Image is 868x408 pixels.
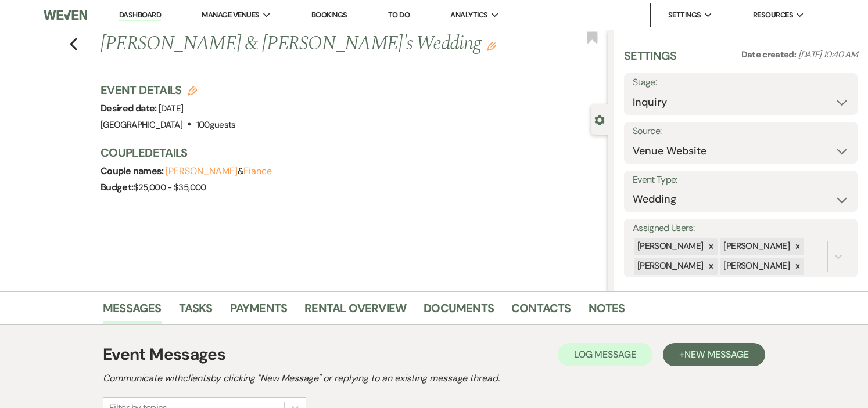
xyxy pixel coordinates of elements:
button: Close lead details [594,114,605,125]
h1: Event Messages [103,342,225,367]
span: & [166,165,272,177]
a: Payments [230,299,288,324]
h3: Couple Details [101,145,596,161]
button: [PERSON_NAME] [166,167,238,176]
span: Resources [753,9,793,21]
a: To Do [388,10,410,20]
span: [GEOGRAPHIC_DATA] [101,119,182,131]
a: Bookings [311,10,347,20]
span: Analytics [450,9,487,21]
label: Source: [633,123,849,140]
h3: Settings [624,48,677,73]
h1: [PERSON_NAME] & [PERSON_NAME]'s Wedding [101,30,501,58]
img: Weven Logo [44,3,87,27]
h3: Event Details [101,82,236,98]
a: Messages [103,299,162,324]
h2: Communicate with clients by clicking "New Message" or replying to an existing message thread. [103,371,765,385]
span: [DATE] [159,103,183,114]
a: Notes [589,299,625,324]
a: Rental Overview [304,299,406,324]
label: Assigned Users: [633,220,849,237]
span: $25,000 - $35,000 [134,182,206,193]
span: Log Message [574,348,636,360]
button: Fiance [243,167,272,176]
span: Couple names: [101,165,166,177]
span: Budget: [101,181,134,193]
a: Contacts [511,299,571,324]
span: Manage Venues [202,9,259,21]
label: Stage: [633,74,849,91]
a: Documents [424,299,494,324]
button: Log Message [558,343,652,366]
a: Dashboard [119,10,161,21]
div: [PERSON_NAME] [634,258,705,275]
span: Desired date: [101,102,159,114]
div: [PERSON_NAME] [720,238,791,255]
span: Settings [668,9,701,21]
label: Event Type: [633,172,849,189]
div: [PERSON_NAME] [720,258,791,275]
span: [DATE] 10:40 AM [798,49,858,60]
span: 100 guests [196,119,236,131]
div: [PERSON_NAME] [634,238,705,255]
button: Edit [487,41,496,51]
button: +New Message [663,343,765,366]
span: Date created: [741,49,798,60]
span: New Message [684,348,749,360]
a: Tasks [179,299,213,324]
